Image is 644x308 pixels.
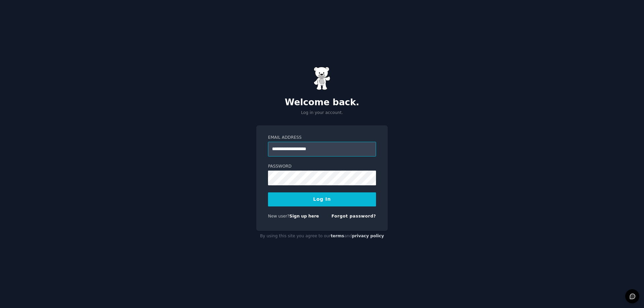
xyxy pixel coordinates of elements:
[256,231,388,242] div: By using this site you agree to our and
[256,110,388,116] p: Log in your account.
[331,234,344,238] a: terms
[314,67,330,90] img: Gummy Bear
[256,97,388,108] h2: Welcome back.
[268,192,376,206] button: Log In
[268,214,289,219] span: New user?
[331,214,376,219] a: Forgot password?
[268,135,376,141] label: Email Address
[268,164,376,170] label: Password
[352,234,384,238] a: privacy policy
[289,214,319,219] a: Sign up here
